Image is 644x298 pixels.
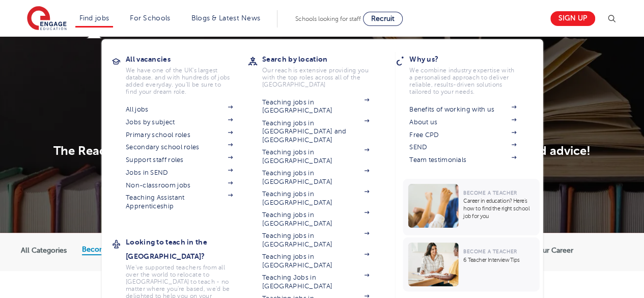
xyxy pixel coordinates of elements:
a: All jobs [126,105,233,114]
a: Teaching jobs in [GEOGRAPHIC_DATA] [262,211,369,228]
a: Teaching jobs in [GEOGRAPHIC_DATA] [262,232,369,249]
a: For Schools [130,14,170,22]
h3: Search by location [262,52,384,66]
span: Recruit [371,15,395,22]
label: Become a Teacher [82,245,144,254]
a: Teaching jobs in [GEOGRAPHIC_DATA] and [GEOGRAPHIC_DATA] [262,119,369,144]
a: Support staff roles [126,156,233,164]
h1: The Reading Corner [21,109,623,133]
h3: Looking to teach in the [GEOGRAPHIC_DATA]? [126,235,248,263]
a: Team testimonials [409,156,516,164]
a: Search by locationOur reach is extensive providing you with the top roles across all of the [GEOG... [262,52,384,88]
a: Benefits of working with us [409,105,516,114]
p: We combine industry expertise with a personalised approach to deliver reliable, results-driven so... [409,67,516,95]
a: Become a TeacherCareer in education? Here’s how to find the right school job for you [403,179,542,235]
a: Non-classroom jobs [126,181,233,189]
span: Become a Teacher [463,190,517,196]
a: Free CPD [409,131,516,139]
a: Teaching Assistant Apprenticeship [126,194,233,210]
a: Teaching jobs in [GEOGRAPHIC_DATA] [262,169,369,186]
a: SEND [409,143,516,151]
a: Teaching jobs in [GEOGRAPHIC_DATA] [262,190,369,207]
p: 6 Teacher Interview Tips [463,256,534,264]
p: The Reading Corner is [PERSON_NAME]’s thinking space - full of teaching insights and advice! [21,143,623,158]
a: Secondary school roles [126,143,233,151]
img: Engage Education [27,6,67,32]
label: Your Career [535,246,573,255]
a: Teaching jobs in [GEOGRAPHIC_DATA] [262,98,369,115]
a: Jobs by subject [126,118,233,126]
a: Teaching jobs in [GEOGRAPHIC_DATA] [262,148,369,165]
p: We have one of the UK's largest database. and with hundreds of jobs added everyday. you'll be sur... [126,67,233,95]
a: Become a Teacher6 Teacher Interview Tips [403,237,542,291]
a: Find jobs [79,14,109,22]
a: Jobs in SEND [126,169,233,177]
a: Teaching jobs in [GEOGRAPHIC_DATA] [262,253,369,269]
a: All vacanciesWe have one of the UK's largest database. and with hundreds of jobs added everyday. ... [126,52,248,95]
h3: Why us? [409,52,531,66]
label: All Categories [21,246,67,255]
a: Primary school roles [126,131,233,139]
span: Schools looking for staff [295,15,361,22]
a: Why us?We combine industry expertise with a personalised approach to deliver reliable, results-dr... [409,52,531,95]
a: Recruit [363,12,403,26]
a: Sign up [550,11,595,26]
a: Teaching Jobs in [GEOGRAPHIC_DATA] [262,274,369,290]
a: About us [409,118,516,126]
h3: All vacancies [126,52,248,66]
p: Career in education? Here’s how to find the right school job for you [463,197,534,220]
a: Blogs & Latest News [191,14,261,22]
span: Become a Teacher [463,249,517,254]
p: Our reach is extensive providing you with the top roles across all of the [GEOGRAPHIC_DATA] [262,67,369,88]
